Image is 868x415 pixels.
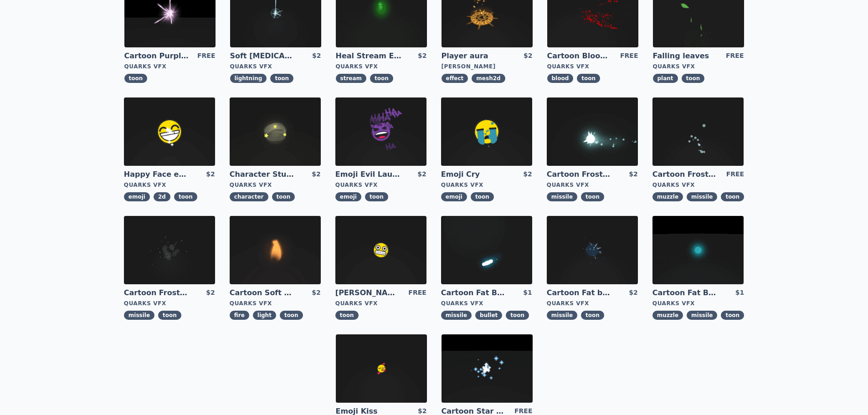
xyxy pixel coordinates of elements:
[653,51,719,61] a: Falling leaves
[124,311,154,320] span: missile
[230,288,295,298] a: Cartoon Soft CandleLight
[620,51,638,61] div: FREE
[336,63,427,70] div: Quarks VFX
[652,192,683,201] span: muzzle
[652,300,744,307] div: Quarks VFX
[280,311,303,320] span: toon
[721,311,744,320] span: toon
[547,192,577,201] span: missile
[230,169,295,179] a: Character Stun Effect
[335,181,426,189] div: Quarks VFX
[335,288,401,298] a: [PERSON_NAME]
[721,192,744,201] span: toon
[312,51,321,61] div: $2
[523,288,532,298] div: $1
[547,181,638,189] div: Quarks VFX
[547,300,638,307] div: Quarks VFX
[442,74,468,83] span: effect
[124,169,190,179] a: Happy Face emoji
[687,311,717,320] span: missile
[230,74,267,83] span: lightning
[124,97,215,166] img: imgAlt
[312,169,320,179] div: $2
[652,311,683,320] span: muzzle
[581,192,604,201] span: toon
[206,288,215,298] div: $2
[197,51,215,61] div: FREE
[652,288,718,298] a: Cartoon Fat Bullet Muzzle Flash
[418,51,426,61] div: $2
[312,288,320,298] div: $2
[174,192,197,201] span: toon
[652,169,718,179] a: Cartoon Frost Missile Muzzle Flash
[417,169,426,179] div: $2
[652,181,744,189] div: Quarks VFX
[629,288,637,298] div: $2
[335,192,361,201] span: emoji
[335,169,401,179] a: Emoji Evil Laugh
[547,97,638,166] img: imgAlt
[652,216,744,284] img: imgAlt
[726,169,744,179] div: FREE
[629,169,637,179] div: $2
[124,63,216,70] div: Quarks VFX
[471,192,494,201] span: toon
[472,74,505,83] span: mesh2d
[506,311,529,320] span: toon
[272,192,295,201] span: toon
[230,300,321,307] div: Quarks VFX
[652,97,744,166] img: imgAlt
[441,169,507,179] a: Emoji Cry
[336,334,427,403] img: imgAlt
[253,311,276,320] span: light
[547,311,577,320] span: missile
[124,181,215,189] div: Quarks VFX
[230,216,321,284] img: imgAlt
[336,74,367,83] span: stream
[547,288,612,298] a: Cartoon Fat bullet explosion
[408,288,426,298] div: FREE
[124,300,215,307] div: Quarks VFX
[365,192,388,201] span: toon
[124,192,150,201] span: emoji
[124,288,190,298] a: Cartoon Frost Missile Explosion
[524,51,532,61] div: $2
[653,63,744,70] div: Quarks VFX
[441,300,532,307] div: Quarks VFX
[230,63,321,70] div: Quarks VFX
[547,51,613,61] a: Cartoon Blood Splash
[335,97,426,166] img: imgAlt
[441,311,472,320] span: missile
[124,51,190,61] a: Cartoon Purple [MEDICAL_DATA]
[335,300,426,307] div: Quarks VFX
[547,63,638,70] div: Quarks VFX
[270,74,293,83] span: toon
[158,311,181,320] span: toon
[230,181,321,189] div: Quarks VFX
[523,169,532,179] div: $2
[206,169,215,179] div: $2
[442,51,507,61] a: Player aura
[230,51,296,61] a: Soft [MEDICAL_DATA]
[687,192,717,201] span: missile
[581,311,604,320] span: toon
[124,74,148,83] span: toon
[735,288,744,298] div: $1
[441,216,532,284] img: imgAlt
[547,169,612,179] a: Cartoon Frost Missile
[577,74,600,83] span: toon
[370,74,393,83] span: toon
[726,51,744,61] div: FREE
[547,216,638,284] img: imgAlt
[441,192,467,201] span: emoji
[441,97,532,166] img: imgAlt
[335,216,426,284] img: imgAlt
[442,334,533,403] img: imgAlt
[230,97,321,166] img: imgAlt
[230,311,249,320] span: fire
[682,74,705,83] span: toon
[336,51,401,61] a: Heal Stream Effect
[442,63,533,70] div: [PERSON_NAME]
[230,192,268,201] span: character
[124,216,215,284] img: imgAlt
